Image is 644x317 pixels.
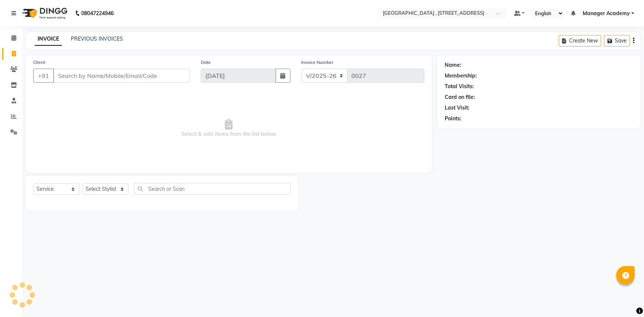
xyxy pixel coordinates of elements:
label: Invoice Number [302,59,334,66]
input: Search by Name/Mobile/Email/Code [53,69,190,83]
div: Card on file: [445,93,475,101]
input: Search or Scan [134,183,291,194]
label: Client [33,59,45,66]
a: INVOICE [35,32,62,46]
div: Last Visit: [445,104,469,112]
a: PREVIOUS INVOICES [71,35,123,42]
button: +91 [33,69,54,83]
div: Points: [445,115,461,123]
img: logo [19,3,69,24]
span: Select & add items from the list below [33,92,424,165]
label: Date [201,59,211,66]
button: Save [604,35,630,46]
span: Manager Academy [583,10,630,17]
b: 08047224946 [81,3,114,24]
div: Membership: [445,72,477,80]
div: Total Visits: [445,83,474,90]
div: Name: [445,61,461,69]
button: Create New [559,35,601,46]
